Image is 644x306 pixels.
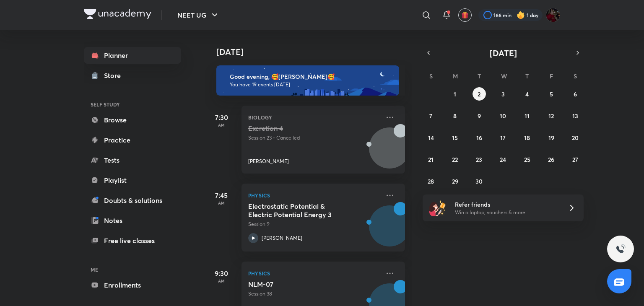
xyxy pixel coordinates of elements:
[262,234,302,242] p: [PERSON_NAME]
[84,67,181,84] a: Store
[248,190,380,200] p: Physics
[453,72,458,80] abbr: Monday
[473,87,486,101] button: September 2, 2025
[496,109,510,122] button: September 10, 2025
[248,280,353,288] h5: NLM-07
[500,112,506,120] abbr: September 10, 2025
[569,109,582,122] button: September 13, 2025
[104,70,126,80] div: Store
[84,9,151,19] img: Company Logo
[569,87,582,101] button: September 6, 2025
[490,47,517,59] span: [DATE]
[500,134,506,142] abbr: September 17, 2025
[452,134,458,142] abbr: September 15, 2025
[496,87,510,101] button: September 3, 2025
[84,172,181,189] a: Playlist
[476,134,482,142] abbr: September 16, 2025
[455,209,558,216] p: Win a laptop, vouchers & more
[84,277,181,293] a: Enrollments
[248,112,380,122] p: Biology
[434,47,572,59] button: [DATE]
[84,262,181,277] h6: ME
[230,81,392,88] p: You have 19 events [DATE]
[478,72,481,80] abbr: Tuesday
[476,156,482,163] abbr: September 23, 2025
[84,192,181,209] a: Doubts & solutions
[501,72,507,80] abbr: Wednesday
[454,90,456,98] abbr: September 1, 2025
[473,131,486,144] button: September 16, 2025
[572,156,578,163] abbr: September 27, 2025
[545,87,558,101] button: September 5, 2025
[448,153,462,166] button: September 22, 2025
[473,109,486,122] button: September 9, 2025
[205,190,238,200] h5: 7:45
[520,109,534,122] button: September 11, 2025
[248,202,353,219] h5: Electrostatic Potential & Electric Potential Energy 3
[205,278,238,283] p: AM
[461,11,469,19] img: avatar
[517,11,525,19] img: streak
[448,131,462,144] button: September 15, 2025
[524,134,530,142] abbr: September 18, 2025
[230,73,392,80] h6: Good evening, 🥰[PERSON_NAME]🥰
[453,112,457,120] abbr: September 8, 2025
[84,232,181,249] a: Free live classes
[248,290,380,298] p: Session 38
[84,97,181,112] h6: SELF STUDY
[452,156,458,163] abbr: September 22, 2025
[473,174,486,188] button: September 30, 2025
[475,177,483,185] abbr: September 30, 2025
[84,132,181,148] a: Practice
[525,72,529,80] abbr: Thursday
[452,177,458,185] abbr: September 29, 2025
[216,47,413,57] h4: [DATE]
[448,174,462,188] button: September 29, 2025
[84,47,181,64] a: Planner
[428,156,434,163] abbr: September 21, 2025
[424,174,438,188] button: September 28, 2025
[205,268,238,278] h5: 9:30
[574,72,577,80] abbr: Saturday
[545,131,558,144] button: September 19, 2025
[248,220,380,228] p: Session 9
[455,200,558,209] h6: Refer friends
[248,134,380,142] p: Session 23 • Cancelled
[205,112,238,122] h5: 7:30
[84,9,151,21] a: Company Logo
[572,134,579,142] abbr: September 20, 2025
[248,268,380,278] p: Physics
[574,90,577,98] abbr: September 6, 2025
[546,8,560,22] img: 🥰kashish🥰 Johari
[248,158,289,165] p: [PERSON_NAME]
[520,87,534,101] button: September 4, 2025
[615,244,626,254] img: ttu
[216,65,399,96] img: evening
[429,72,433,80] abbr: Sunday
[569,153,582,166] button: September 27, 2025
[496,131,510,144] button: September 17, 2025
[248,124,353,132] h5: Excretion 4
[424,153,438,166] button: September 21, 2025
[478,112,481,120] abbr: September 9, 2025
[205,200,238,205] p: AM
[448,109,462,122] button: September 8, 2025
[525,90,529,98] abbr: September 4, 2025
[501,90,505,98] abbr: September 3, 2025
[458,8,472,22] button: avatar
[84,152,181,169] a: Tests
[496,153,510,166] button: September 24, 2025
[500,156,506,163] abbr: September 24, 2025
[428,177,434,185] abbr: September 28, 2025
[524,156,530,163] abbr: September 25, 2025
[545,109,558,122] button: September 12, 2025
[84,212,181,229] a: Notes
[550,72,553,80] abbr: Friday
[429,200,446,216] img: referral
[478,90,480,98] abbr: September 2, 2025
[550,90,553,98] abbr: September 5, 2025
[520,131,534,144] button: September 18, 2025
[525,112,530,120] abbr: September 11, 2025
[172,7,225,23] button: NEET UG
[473,153,486,166] button: September 23, 2025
